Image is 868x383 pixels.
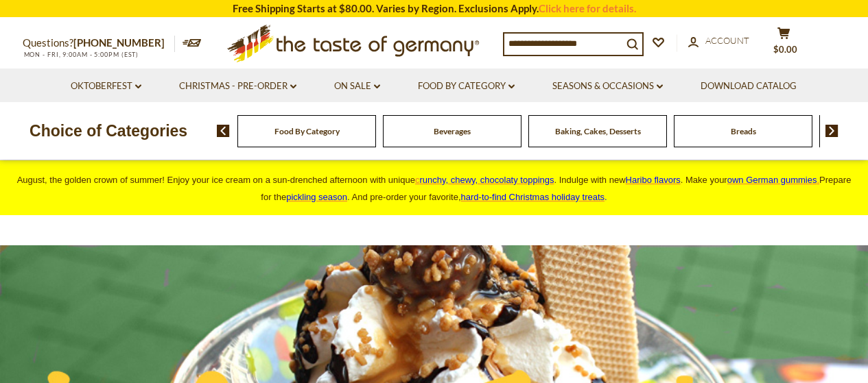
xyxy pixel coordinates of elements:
img: previous arrow [217,125,230,137]
a: Christmas - PRE-ORDER [179,79,296,94]
span: August, the golden crown of summer! Enjoy your ice cream on a sun-drenched afternoon with unique ... [17,175,852,202]
a: Baking, Cakes, Desserts [555,126,641,136]
a: Oktoberfest [71,79,141,94]
span: Account [705,35,749,46]
img: next arrow [825,125,838,137]
button: $0.00 [764,27,805,61]
a: Beverages [434,126,471,136]
span: runchy, chewy, chocolaty toppings [419,175,554,185]
span: . [461,192,607,202]
a: Seasons & Occasions [552,79,663,94]
a: Food By Category [418,79,515,94]
a: Click here for details. [539,2,636,14]
a: hard-to-find Christmas holiday treats [461,192,605,202]
a: Account [688,34,749,49]
a: own German gummies. [727,175,819,185]
span: $0.00 [773,44,797,55]
a: crunchy, chewy, chocolaty toppings [415,175,554,185]
a: Food By Category [274,126,340,136]
a: Breads [731,126,756,136]
a: Haribo flavors [626,175,681,185]
p: Questions? [23,34,175,52]
a: pickling season [286,192,347,202]
a: Download Catalog [701,79,797,94]
span: MON - FRI, 9:00AM - 5:00PM (EST) [23,51,139,58]
span: own German gummies [727,175,817,185]
a: On Sale [334,79,380,94]
a: [PHONE_NUMBER] [73,36,165,49]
